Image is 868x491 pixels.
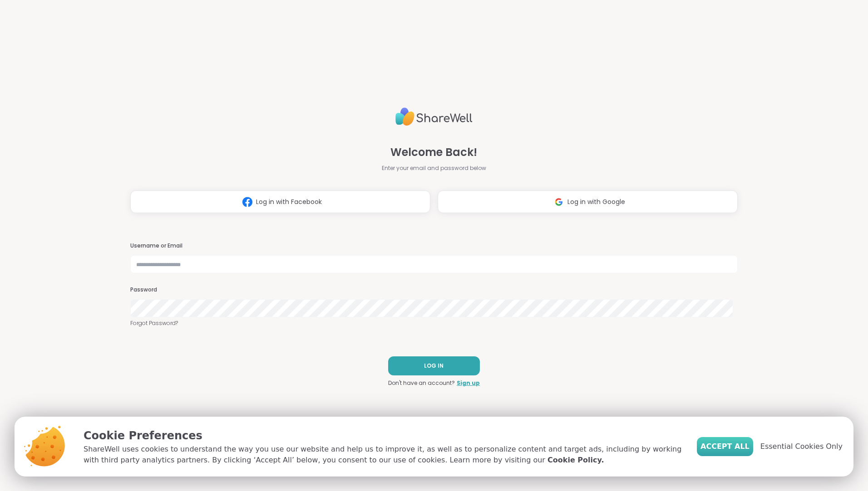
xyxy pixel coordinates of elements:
[84,428,682,444] p: Cookie Preferences
[130,242,738,250] h3: Username or Email
[438,190,738,213] button: Log in with Google
[424,362,444,370] span: LOG IN
[567,197,625,207] span: Log in with Google
[760,441,843,452] span: Essential Cookies Only
[130,319,738,327] a: Forgot Password?
[388,356,480,375] button: LOG IN
[256,197,322,207] span: Log in with Facebook
[130,286,738,294] h3: Password
[239,194,256,210] img: ShareWell Logomark
[382,164,486,172] span: Enter your email and password below
[700,441,750,452] span: Accept All
[547,455,604,466] a: Cookie Policy.
[457,379,480,387] a: Sign up
[388,379,455,387] span: Don't have an account?
[697,437,753,456] button: Accept All
[395,104,473,130] img: ShareWell Logo
[550,194,567,210] img: ShareWell Logomark
[84,444,682,466] p: ShareWell uses cookies to understand the way you use our website and help us to improve it, as we...
[130,190,430,213] button: Log in with Facebook
[390,144,477,160] span: Welcome Back!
